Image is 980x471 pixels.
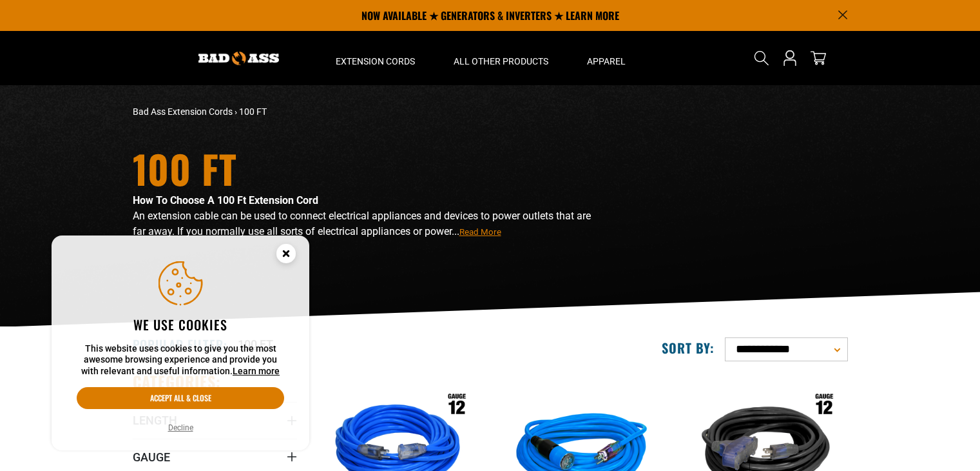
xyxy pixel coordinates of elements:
[77,387,284,409] button: Accept all & close
[164,421,197,434] button: Decline
[233,366,280,376] a: Learn more
[133,450,170,465] span: Gauge
[459,227,501,237] span: Read More
[235,106,237,117] span: ›
[52,235,309,451] aside: Cookie Consent
[751,48,772,68] summary: Search
[316,31,434,85] summary: Extension Cords
[133,149,603,188] h1: 100 FT
[133,106,233,117] a: Bad Ass Extension Cords
[198,52,279,65] img: Bad Ass Extension Cords
[133,194,318,206] strong: How To Choose A 100 Ft Extension Cord
[239,106,267,117] span: 100 FT
[133,208,603,239] p: An extension cable can be used to connect electrical appliances and devices to power outlets that...
[434,31,568,85] summary: All Other Products
[454,55,548,67] span: All Other Products
[662,339,715,356] label: Sort by:
[336,55,415,67] span: Extension Cords
[587,55,626,67] span: Apparel
[133,105,603,119] nav: breadcrumbs
[77,343,284,377] p: This website uses cookies to give you the most awesome browsing experience and provide you with r...
[568,31,645,85] summary: Apparel
[77,316,284,333] h2: We use cookies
